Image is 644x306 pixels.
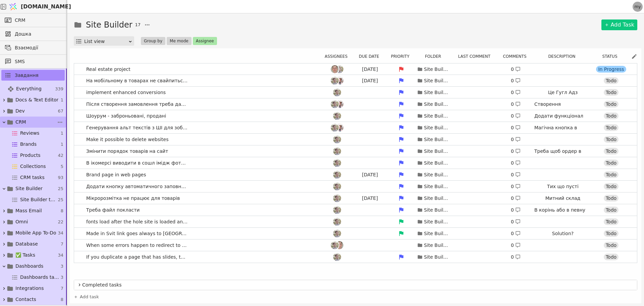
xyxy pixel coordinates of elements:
[389,52,415,60] button: Priority
[424,171,451,178] p: Site Builder
[633,2,643,12] a: my
[511,89,521,96] div: 0
[604,207,619,213] div: Todo
[20,174,45,181] span: CRM tasks
[333,112,341,120] img: Ad
[604,124,619,131] div: Todo
[456,52,496,60] button: Last comment
[15,107,25,115] span: Dev
[7,0,67,13] a: [DOMAIN_NAME]
[511,136,521,143] div: 0
[74,122,637,133] a: Генерування альт текстів з ШІ для зображеньAdХрSite Builder0 Магічна кнопка в налаштуваннях відже...
[8,0,18,13] img: Logo
[58,174,63,181] span: 93
[61,241,63,248] span: 7
[61,263,63,270] span: 3
[141,37,165,45] button: Group by
[333,171,341,179] img: Ad
[84,217,191,227] span: fonts load after the hole site is loaded and they "jump"
[80,294,99,300] span: Add task
[424,148,451,155] p: Site Builder
[58,230,63,236] span: 34
[20,130,39,137] span: Reviews
[61,296,63,303] span: 8
[600,52,623,60] button: Status
[167,37,192,45] button: Me mode
[15,119,26,126] span: CRM
[424,195,451,202] p: Site Builder
[82,281,634,289] span: Completed tasks
[331,124,339,132] img: Ad
[534,207,591,221] p: В корінь або в певну папку
[534,101,591,115] p: Створення замовлення
[333,159,341,167] img: Ad
[74,204,637,216] a: Треба файл покластиAdSite Builder0 В корінь або в певну папкуTodo
[355,195,385,202] div: [DATE]
[424,136,451,143] p: Site Builder
[389,52,416,60] div: Priority
[135,21,141,28] span: 17
[333,194,341,202] img: Ad
[604,230,619,237] div: Todo
[501,52,532,60] button: Comments
[511,148,521,155] div: 0
[424,124,451,131] p: Site Builder
[331,77,339,85] img: Ad
[74,228,637,239] a: Made in Svit link goes always to [GEOGRAPHIC_DATA] versionAdSite Builder0 Solution?Todo
[424,254,451,261] p: Site Builder
[84,241,191,250] span: When some errors happen to redirect to "not found page"
[86,19,132,31] h1: Site Builder
[74,251,637,263] a: If you duplicate a page that has slides, they don't work on duplicated pageAdSite Builder0 Todo
[424,207,451,214] p: Site Builder
[604,242,619,249] div: Todo
[355,171,385,178] div: [DATE]
[604,254,619,260] div: Todo
[61,141,63,148] span: 1
[356,52,386,60] div: Due date
[596,66,626,73] div: In Progress
[331,100,339,108] img: Ad
[535,52,592,60] div: Description
[58,219,63,225] span: 22
[501,52,533,60] div: Comments
[454,52,498,60] div: Last comment
[604,218,619,225] div: Todo
[323,52,354,60] button: Assignees
[333,253,341,261] img: Ad
[61,208,63,214] span: 8
[323,52,353,60] div: Assignees
[511,77,521,84] div: 0
[331,65,339,73] img: Ро
[534,113,591,141] p: Додати функціонал налаштування заброньованих та проданих
[595,52,629,60] div: Status
[601,19,637,30] a: Add Task
[545,195,581,202] p: Митний склад
[511,195,521,202] div: 0
[84,170,149,180] span: Brand page in web pages
[1,42,65,53] a: Взаємодії
[58,196,63,203] span: 25
[74,87,637,98] a: implement enhanced conversionsAdSite Builder0 Це Гугл АдзTodo
[424,113,451,120] p: Site Builder
[15,72,39,79] span: Завдання
[58,252,63,259] span: 34
[511,242,521,249] div: 0
[355,77,385,84] div: [DATE]
[20,163,46,170] span: Collections
[424,101,451,108] p: Site Builder
[511,254,521,261] div: 0
[424,66,451,73] p: Site Builder
[552,230,574,237] p: Solution?
[74,75,637,86] a: На мобільному в товарах не свайпиться вертикально по фотоAdХр[DATE]Site Builder0 Todo
[511,66,521,73] div: 0
[61,130,63,137] span: 1
[511,183,521,190] div: 0
[84,37,128,46] div: List view
[84,111,169,121] span: Шоурум - заброньовані, продані
[15,207,42,214] span: Mass Email
[61,274,63,281] span: 3
[604,148,619,155] div: Todo
[357,52,385,60] button: Due date
[21,3,71,11] span: [DOMAIN_NAME]
[84,182,191,191] span: Додати кнопку автоматичного заповнення метатегів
